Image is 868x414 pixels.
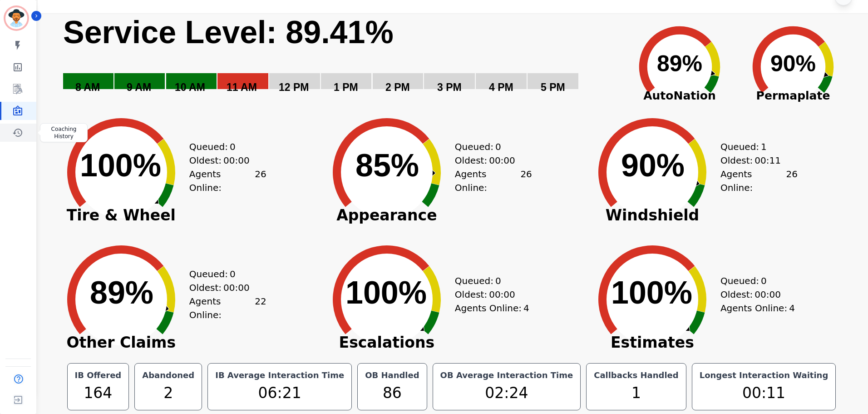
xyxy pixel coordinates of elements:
[455,140,523,154] div: Queued:
[334,81,358,93] text: 1 PM
[584,211,720,220] span: Windshield
[786,167,797,195] span: 26
[189,294,266,322] div: Agents Online:
[698,382,830,404] div: 00:11
[495,140,501,154] span: 0
[189,140,257,154] div: Queued:
[437,81,462,93] text: 3 PM
[5,7,27,29] img: Bordered avatar
[230,140,236,154] span: 0
[319,338,455,347] span: Escalations
[189,154,257,167] div: Oldest:
[755,288,781,301] span: 00:00
[520,167,532,195] span: 26
[439,382,575,404] div: 02:24
[189,267,257,281] div: Queued:
[495,274,501,288] span: 0
[720,274,789,288] div: Queued:
[761,140,767,154] span: 1
[523,301,529,315] span: 4
[455,274,523,288] div: Queued:
[720,288,789,301] div: Oldest:
[720,301,798,315] div: Agents Online:
[611,275,692,310] text: 100%
[189,281,257,294] div: Oldest:
[489,154,515,167] span: 00:00
[621,148,685,183] text: 90%
[455,167,532,195] div: Agents Online:
[73,369,123,382] div: IB Offered
[623,87,736,105] span: AutoNation
[80,148,161,183] text: 100%
[363,369,421,382] div: OB Handled
[255,294,266,322] span: 22
[90,275,153,310] text: 89%
[592,369,681,382] div: Callbacks Handled
[698,369,830,382] div: Longest Interaction Waiting
[439,369,575,382] div: OB Average Interaction Time
[223,281,250,294] span: 00:00
[319,211,455,220] span: Appearance
[53,211,189,220] span: Tire & Wheel
[489,288,515,301] span: 00:00
[175,81,205,93] text: 10 AM
[385,81,410,93] text: 2 PM
[584,338,720,347] span: Estimates
[455,301,532,315] div: Agents Online:
[720,154,789,167] div: Oldest:
[127,81,151,93] text: 9 AM
[657,51,702,76] text: 89%
[140,382,196,404] div: 2
[279,81,309,93] text: 12 PM
[755,154,781,167] span: 00:11
[720,167,798,195] div: Agents Online:
[455,154,523,167] div: Oldest:
[541,81,565,93] text: 5 PM
[761,274,767,288] span: 0
[789,301,795,315] span: 4
[75,81,100,93] text: 8 AM
[213,382,346,404] div: 06:21
[455,288,523,301] div: Oldest:
[223,154,250,167] span: 00:00
[489,81,513,93] text: 4 PM
[73,382,123,404] div: 164
[53,338,189,347] span: Other Claims
[189,167,266,195] div: Agents Online:
[355,148,419,183] text: 85%
[736,87,850,105] span: Permaplate
[363,382,421,404] div: 86
[213,369,346,382] div: IB Average Interaction Time
[227,81,257,93] text: 11 AM
[592,382,681,404] div: 1
[62,13,621,106] svg: Service Level: 0%
[140,369,196,382] div: Abandoned
[345,275,427,310] text: 100%
[63,15,394,50] text: Service Level: 89.41%
[770,51,816,76] text: 90%
[230,267,236,281] span: 0
[720,140,789,154] div: Queued:
[255,167,266,195] span: 26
